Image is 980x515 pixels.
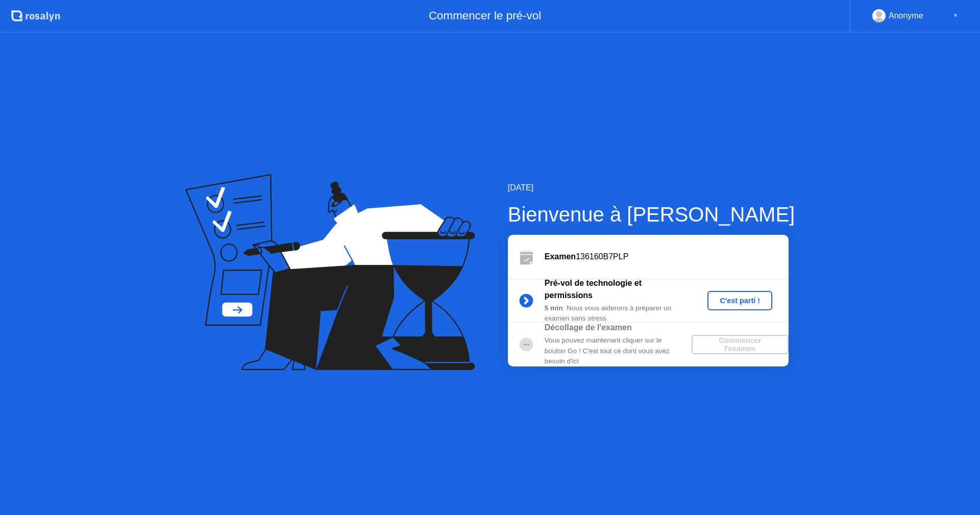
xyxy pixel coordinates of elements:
b: Décollage de l'examen [545,323,632,332]
button: C'est parti ! [707,291,772,310]
b: Examen [545,252,576,261]
div: [DATE] [508,182,795,194]
button: Commencer l'examen [692,335,789,354]
div: : Nous vous aiderons à préparer un examen sans stress [545,303,692,324]
div: 136160B7PLP [545,251,789,263]
div: C'est parti ! [712,297,768,305]
div: Bienvenue à [PERSON_NAME] [508,199,795,230]
b: Pré-vol de technologie et permissions [545,279,642,300]
div: Anonyme [889,9,923,22]
div: ▼ [953,9,958,22]
div: Commencer l'examen [696,336,785,353]
div: Vous pouvez maintenant cliquer sur le bouton Go ! C'est tout ce dont vous avez besoin d'ici [545,335,692,366]
b: 5 min [545,304,563,312]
